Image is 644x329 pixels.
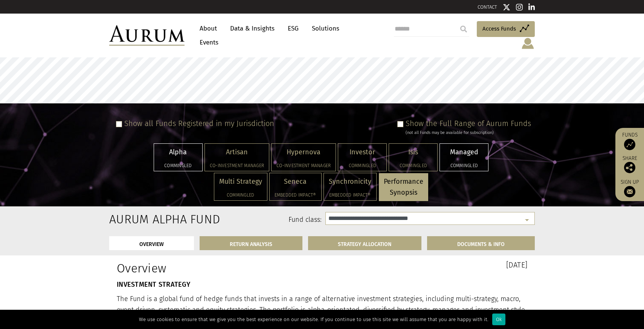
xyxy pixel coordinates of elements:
label: Show the Full Range of Aurum Funds [406,119,531,128]
div: Share [619,156,640,173]
h5: Commingled [343,163,382,168]
h5: Embedded Impact® [329,193,371,197]
a: RETURN ANALYSIS [200,236,302,250]
img: account-icon.svg [521,37,535,50]
a: About [196,22,221,35]
h3: [DATE] [328,261,527,269]
a: ESG [284,22,302,35]
h5: Co-investment Manager [276,163,331,168]
p: Hypernova [276,147,331,158]
p: Multi Strategy [219,176,262,187]
a: STRATEGY ALLOCATION [308,236,422,250]
p: Alpha [159,147,197,158]
img: Twitter icon [503,3,510,11]
h5: Commingled [445,163,483,168]
h5: Commingled [394,163,432,168]
label: Fund class: [182,215,322,225]
p: Performance Synopsis [384,176,423,198]
label: Show all Funds Registered in my Jurisdiction [124,119,274,128]
div: (not all Funds may be available for subscription) [406,129,531,136]
h5: Co-investment Manager [210,163,264,168]
h5: Commingled [159,163,197,168]
img: Instagram icon [516,3,523,11]
span: Access Funds [482,24,516,33]
h1: Overview [117,261,316,275]
p: Artisan [210,147,264,158]
a: Funds [619,132,640,150]
input: Submit [456,22,471,37]
p: Managed [445,147,483,158]
div: Ok [492,314,505,325]
p: Seneca [275,176,316,187]
img: Aurum [109,25,185,46]
a: Sign up [619,179,640,197]
h2: Aurum Alpha Fund [109,212,171,226]
a: Data & Insights [226,22,278,35]
h5: Embedded Impact® [275,193,316,197]
img: Linkedin icon [528,3,535,11]
a: DOCUMENTS & INFO [427,236,535,250]
a: Events [196,35,218,49]
p: Isis [394,147,432,158]
p: Investor [343,147,382,158]
a: CONTACT [478,4,497,10]
p: The Fund is a global fund of hedge funds that invests in a range of alternative investment strate... [117,294,527,326]
img: Access Funds [624,139,635,150]
strong: INVESTMENT STRATEGY [117,280,190,289]
img: Share this post [624,162,635,173]
a: Solutions [308,22,343,35]
img: Sign up to our newsletter [624,186,635,197]
a: Access Funds [477,21,535,37]
h5: Commingled [219,193,262,197]
p: Synchronicity [329,176,371,187]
